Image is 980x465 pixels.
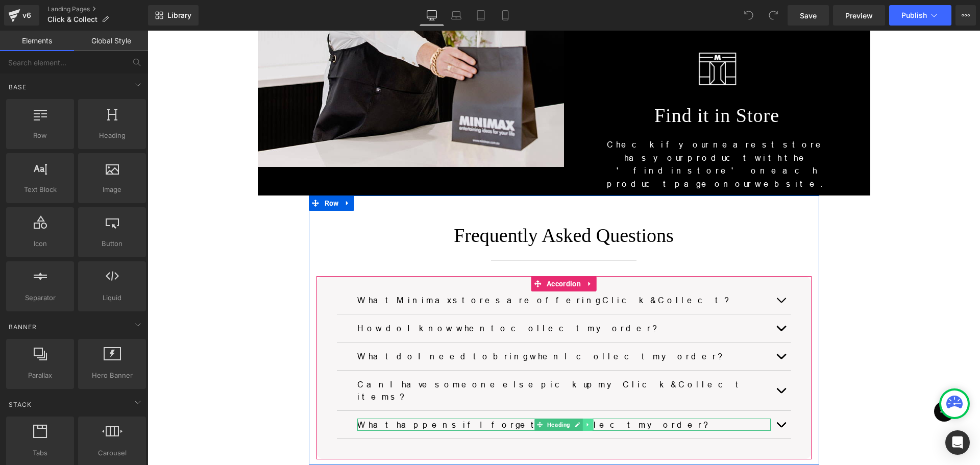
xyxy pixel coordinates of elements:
[81,292,143,303] span: Liquid
[763,5,783,26] button: Redo
[193,165,207,180] a: Expand / Collapse
[169,190,664,219] h2: Frequently Asked Questions
[81,184,143,195] span: Image
[424,72,715,97] h1: Find it in Store
[210,263,623,276] h3: What Minimax stores are offering Click & Collect?
[845,10,873,21] span: Preview
[47,5,148,13] a: Landing Pages
[435,388,446,400] a: Expand / Collapse
[945,430,970,455] div: Open Intercom Messenger
[8,322,38,332] span: Banner
[81,238,143,249] span: Button
[20,9,33,22] div: v6
[469,5,493,26] a: Tablet
[901,11,927,19] span: Publish
[8,82,28,92] span: Base
[397,246,436,261] span: Accordion
[800,10,817,21] span: Save
[9,292,71,303] span: Separator
[210,320,623,332] h3: What do I need to bring when I collect my order?
[8,400,33,409] span: Stack
[889,5,951,26] button: Publish
[81,448,143,458] span: Carousel
[9,238,71,249] span: Icon
[420,5,444,26] a: Desktop
[175,165,194,180] span: Row
[210,291,623,304] h3: How do I know when to collect my order?
[74,31,148,51] a: Global Style
[148,5,199,26] a: New Library
[9,184,71,195] span: Text Block
[444,5,469,26] a: Laptop
[398,388,425,400] span: Heading
[436,246,449,261] a: Expand / Collapse
[450,108,690,160] p: Check if your nearest store has your product with the 'find in store' on each product page on our...
[833,5,885,26] a: Preview
[167,11,191,20] span: Library
[493,5,518,26] a: Mobile
[739,5,759,26] button: Undo
[210,348,623,372] h3: Can I have someone else pick up my Click & Collect items?
[9,448,71,458] span: Tabs
[47,15,97,23] span: Click & Collect
[9,370,71,381] span: Parallax
[9,130,71,141] span: Row
[81,130,143,141] span: Heading
[4,5,39,26] a: v6
[81,370,143,381] span: Hero Banner
[955,5,976,26] button: More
